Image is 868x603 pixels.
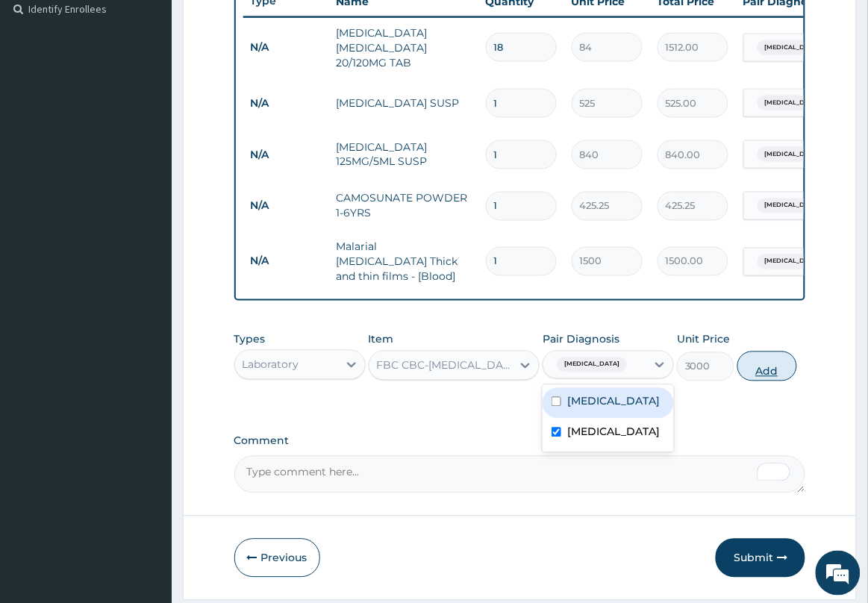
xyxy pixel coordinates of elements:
[329,232,478,292] td: Malarial [MEDICAL_DATA] Thick and thin films - [Blood]
[737,352,797,381] button: Add
[245,7,281,43] div: Minimize live chat window
[243,141,329,169] td: N/A
[329,88,478,118] td: [MEDICAL_DATA] SUSP
[78,84,251,103] div: Chat with us now
[758,40,828,55] span: [MEDICAL_DATA]
[377,358,514,373] div: FBC CBC-[MEDICAL_DATA] (Haemogram) - [Blood]
[243,34,329,61] td: N/A
[677,332,731,347] label: Unit Price
[243,193,329,220] td: N/A
[7,407,284,460] textarea: Type your message and hit 'Enter'
[758,199,828,213] span: [MEDICAL_DATA]
[243,357,299,372] div: Laboratory
[758,254,828,269] span: [MEDICAL_DATA]
[758,147,828,162] span: [MEDICAL_DATA]
[369,332,394,347] label: Item
[234,334,266,346] label: Types
[329,184,478,228] td: CAMOSUNATE POWDER 1-6YRS
[243,248,329,275] td: N/A
[716,539,805,578] button: Submit
[234,435,806,448] label: Comment
[234,539,320,578] button: Previous
[758,96,828,110] span: [MEDICAL_DATA]
[329,18,478,78] td: [MEDICAL_DATA] [MEDICAL_DATA] 20/120MG TAB
[243,90,329,117] td: N/A
[567,394,660,409] label: [MEDICAL_DATA]
[557,357,627,372] span: [MEDICAL_DATA]
[543,332,619,347] label: Pair Diagnosis
[28,75,60,112] img: d_794563401_company_1708531726252_794563401
[567,425,660,440] label: [MEDICAL_DATA]
[87,188,206,339] span: We're online!
[329,132,478,177] td: [MEDICAL_DATA] 125MG/5ML SUSP
[234,456,806,493] textarea: To enrich screen reader interactions, please activate Accessibility in Grammarly extension settings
